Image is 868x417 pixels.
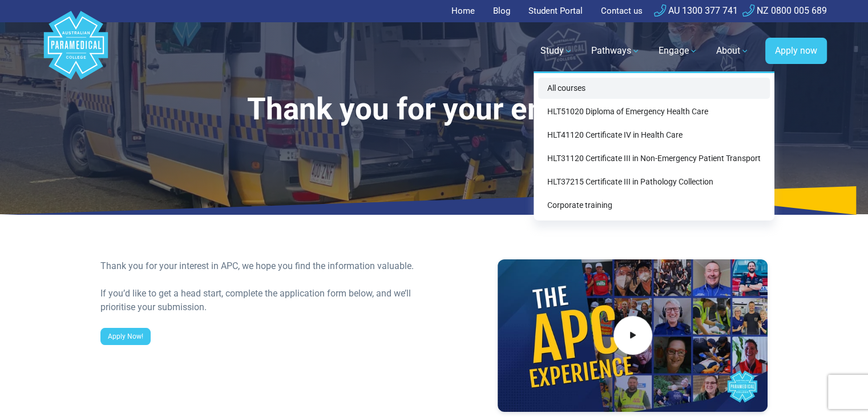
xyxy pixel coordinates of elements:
[100,259,427,273] div: Thank you for your interest in APC, we hope you find the information valuable.
[765,38,827,64] a: Apply now
[742,5,827,16] a: NZ 0800 005 689
[538,195,770,216] a: Corporate training
[652,35,705,67] a: Engage
[100,287,427,314] div: If you’d like to get a head start, complete the application form below, and we’ll prioritise your...
[538,171,770,193] a: HLT37215 Certificate III in Pathology Collection
[42,22,110,80] a: Australian Paramedical College
[538,78,770,99] a: All courses
[709,35,756,67] a: About
[100,91,768,127] h1: Thank you for your enquiry!
[534,35,580,67] a: Study
[584,35,647,67] a: Pathways
[538,125,770,146] a: HLT41120 Certificate IV in Health Care
[100,328,151,345] a: Apply Now!
[654,5,738,16] a: AU 1300 377 741
[538,148,770,169] a: HLT31120 Certificate III in Non-Emergency Patient Transport
[538,101,770,122] a: HLT51020 Diploma of Emergency Health Care
[534,71,774,220] div: Study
